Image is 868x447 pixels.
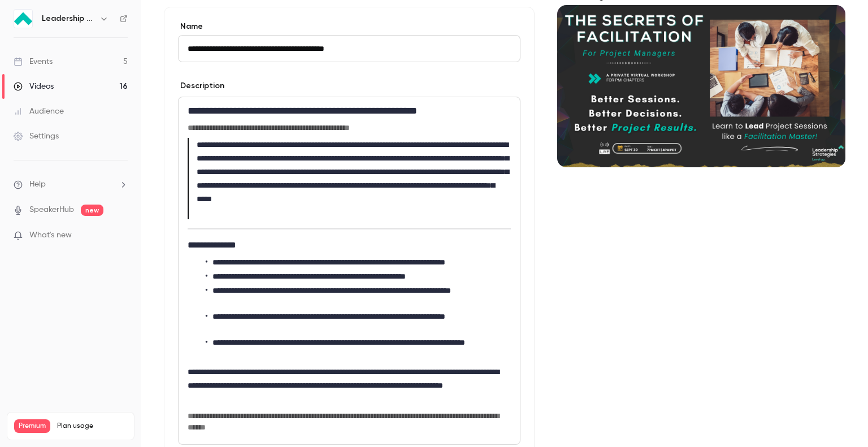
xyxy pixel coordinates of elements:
[29,204,74,216] a: SpeakerHub
[57,422,127,431] span: Plan usage
[29,179,46,190] span: Help
[178,21,520,32] label: Name
[14,81,54,92] div: Videos
[14,419,50,433] span: Premium
[14,106,64,117] div: Audience
[14,131,59,142] div: Settings
[179,97,520,444] div: editor
[29,229,72,241] span: What's new
[114,231,128,241] iframe: Noticeable Trigger
[42,13,95,24] h6: Leadership Strategies - 2025 Webinars
[14,179,128,190] li: help-dropdown-opener
[178,97,520,445] section: description
[178,80,224,92] label: Description
[14,10,32,28] img: Leadership Strategies - 2025 Webinars
[14,56,53,67] div: Events
[81,205,103,216] span: new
